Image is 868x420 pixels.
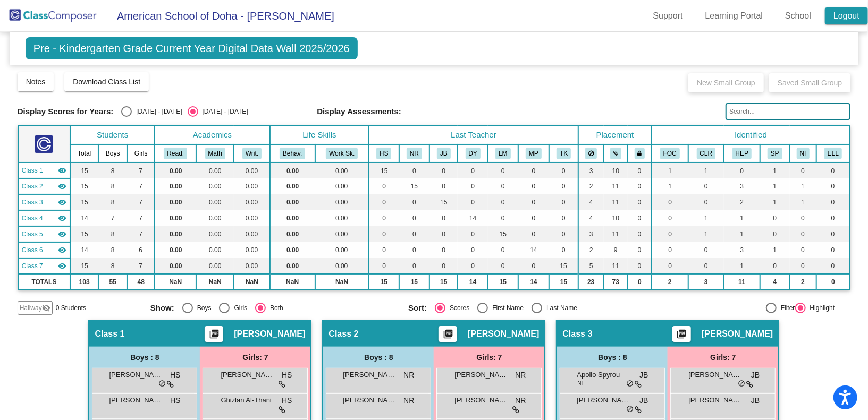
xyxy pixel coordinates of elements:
[442,329,454,344] mat-icon: picture_as_pdf
[429,178,458,194] td: 0
[234,162,270,178] td: 0.00
[18,194,71,210] td: Jennifer Bendriss - No Class Name
[458,194,488,210] td: 0
[724,162,760,178] td: 0
[70,178,98,194] td: 15
[121,106,248,117] mat-radio-group: Select an option
[488,210,518,226] td: 0
[234,210,270,226] td: 0.00
[234,226,270,242] td: 0.00
[26,37,358,59] span: Pre - Kindergarten Grade Current Year Digital Data Wall 2025/2026
[429,210,458,226] td: 0
[70,226,98,242] td: 15
[205,326,223,342] button: Print Students Details
[98,194,127,210] td: 8
[58,214,66,222] mat-icon: visibility
[790,162,816,178] td: 0
[132,107,182,116] div: [DATE] - [DATE]
[26,78,46,86] span: Notes
[399,226,430,242] td: 0
[70,144,98,162] th: Total
[652,258,688,274] td: 0
[18,107,114,116] span: Display Scores for Years:
[196,226,234,242] td: 0.00
[518,258,550,274] td: 0
[127,258,155,274] td: 7
[270,226,315,242] td: 0.00
[488,226,518,242] td: 15
[155,162,196,178] td: 0.00
[488,194,518,210] td: 0
[458,274,488,290] td: 14
[726,103,850,120] input: Search...
[315,226,369,242] td: 0.00
[70,258,98,274] td: 15
[760,178,790,194] td: 1
[676,329,688,344] mat-icon: picture_as_pdf
[790,210,816,226] td: 0
[645,7,692,24] a: Support
[429,194,458,210] td: 15
[628,242,652,258] td: 0
[408,303,427,313] span: Sort:
[70,274,98,290] td: 103
[652,126,850,144] th: Identified
[688,178,724,194] td: 0
[604,210,628,226] td: 10
[777,7,820,24] a: School
[628,162,652,178] td: 0
[369,126,578,144] th: Last Teacher
[724,258,760,274] td: 1
[488,144,518,162] th: Linnea Maloney
[549,144,578,162] th: Tamadur Khir
[578,226,603,242] td: 3
[20,303,42,313] span: Hallway
[208,329,221,344] mat-icon: picture_as_pdf
[98,144,127,162] th: Boys
[437,148,451,159] button: JB
[98,242,127,258] td: 8
[628,210,652,226] td: 0
[58,230,66,238] mat-icon: visibility
[106,7,334,24] span: American School of Doha - [PERSON_NAME]
[549,162,578,178] td: 0
[578,210,603,226] td: 4
[127,274,155,290] td: 48
[518,210,550,226] td: 0
[488,258,518,274] td: 0
[266,303,283,313] div: Both
[542,303,577,313] div: Last Name
[518,226,550,242] td: 0
[732,148,752,159] button: HEP
[18,210,71,226] td: Diane Younes - No Class Name
[127,162,155,178] td: 7
[22,213,43,223] span: Class 4
[328,329,358,339] span: Class 2
[578,162,603,178] td: 3
[127,242,155,258] td: 6
[797,148,810,159] button: NI
[315,258,369,274] td: 0.00
[315,178,369,194] td: 0.00
[628,194,652,210] td: 0
[429,258,458,274] td: 0
[518,178,550,194] td: 0
[688,144,724,162] th: Involved with Counselors regularly inside the school day
[790,144,816,162] th: Non Independent Work Habits
[98,258,127,274] td: 8
[270,162,315,178] td: 0.00
[196,274,234,290] td: NaN
[549,210,578,226] td: 0
[526,148,542,159] button: MP
[369,242,399,258] td: 0
[399,194,430,210] td: 0
[439,326,457,342] button: Print Students Details
[22,182,43,191] span: Class 2
[466,148,481,159] button: DY
[760,258,790,274] td: 0
[429,242,458,258] td: 0
[58,262,66,270] mat-icon: visibility
[73,78,140,86] span: Download Class List
[98,162,127,178] td: 8
[234,274,270,290] td: NaN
